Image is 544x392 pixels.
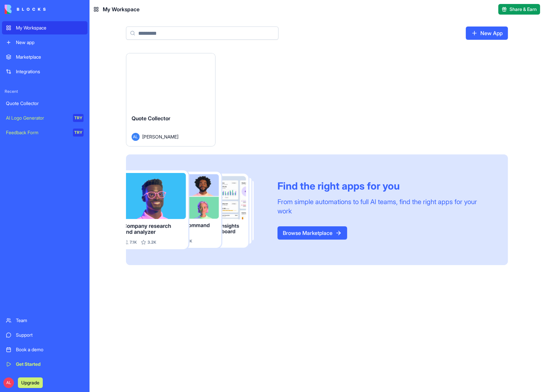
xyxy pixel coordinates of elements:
[6,129,68,136] div: Feedback Form
[18,377,43,388] button: Upgrade
[16,361,84,367] div: Get Started
[16,68,84,75] div: Integrations
[16,332,84,338] div: Support
[126,53,215,146] a: Quote CollectorAL[PERSON_NAME]
[510,6,537,13] span: Share & Earn
[3,377,14,388] span: AL
[2,314,88,327] a: Team
[18,379,43,386] a: Upgrade
[132,115,170,122] span: Quote Collector
[2,50,88,64] a: Marketplace
[16,39,84,46] div: New app
[2,89,88,94] span: Recent
[2,328,88,342] a: Support
[2,126,88,139] a: Feedback FormTRY
[277,226,347,240] a: Browse Marketplace
[2,21,88,34] a: My Workspace
[16,317,84,324] div: Team
[277,197,492,216] div: From simple automations to full AI teams, find the right apps for your work
[2,97,88,110] a: Quote Collector
[132,133,140,141] span: AL
[498,4,540,15] button: Share & Earn
[2,343,88,356] a: Book a demo
[2,358,88,371] a: Get Started
[2,111,88,125] a: AI Logo GeneratorTRY
[466,27,508,40] a: New App
[73,129,84,137] div: TRY
[6,115,68,121] div: AI Logo Generator
[2,65,88,78] a: Integrations
[5,5,46,14] img: logo
[2,36,88,49] a: New app
[6,100,84,107] div: Quote Collector
[73,114,84,122] div: TRY
[16,25,84,31] div: My Workspace
[126,170,267,250] img: Frame_181_egmpey.png
[142,133,178,140] span: [PERSON_NAME]
[16,346,84,353] div: Book a demo
[103,5,140,13] span: My Workspace
[16,54,84,60] div: Marketplace
[277,180,492,192] div: Find the right apps for you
